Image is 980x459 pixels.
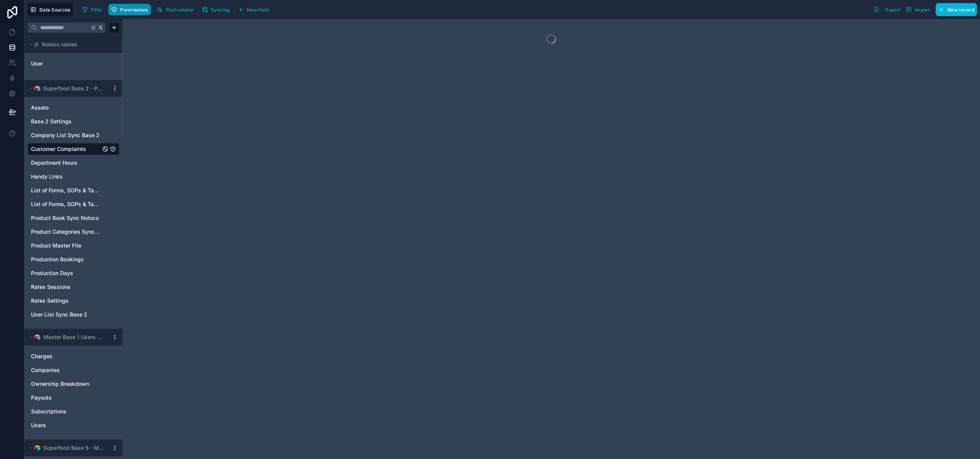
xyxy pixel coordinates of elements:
span: Filter [91,7,103,13]
span: Product Master File [31,242,81,249]
a: Assets [31,104,101,111]
button: Data Sources [28,3,73,16]
span: Base 2 Settings [31,118,72,125]
span: Production Days [31,269,73,277]
span: K [98,25,104,30]
a: Rates Settings [31,297,101,305]
span: Syncing [211,7,229,13]
a: Base 2 Settings [31,118,101,125]
a: Users [31,421,101,429]
span: Charges [31,352,52,360]
img: Airtable Logo [34,334,40,340]
span: Export [885,7,900,13]
div: Assets [28,102,119,114]
div: Production Days [28,267,119,279]
div: Production Bookings [28,253,119,266]
a: Permissions [108,4,154,15]
button: Airtable LogoSuperfood Base 2 - PMF SOPS Production [28,83,109,94]
div: Base 2 Settings [28,115,119,128]
a: Customer Complaints [31,145,101,153]
div: Payouts [28,392,119,404]
button: Import [903,3,933,16]
div: Ownership Breakdown [28,378,119,390]
span: New record [947,7,974,13]
a: List of Forms, SOPs & Tasks [Versions] [31,200,101,208]
a: Rates Sessions [31,283,101,291]
span: User List Sync Base 2 [31,311,87,318]
div: Company List Sync Base 2 [28,129,119,141]
span: Company List Sync Base 2 [31,131,100,139]
span: Rates Settings [31,297,69,305]
a: List of Forms, SOPs & Tasks [Master] [31,187,101,194]
a: Syncing [199,4,235,15]
a: Product Master File [31,242,101,249]
span: Permissions [120,7,148,13]
a: User List Sync Base 2 [31,311,101,318]
button: Filter [79,4,106,15]
div: Department Hours [28,157,119,169]
div: List of Forms, SOPs & Tasks [Master] [28,184,119,197]
span: Production Bookings [31,256,84,263]
button: Syncing [199,4,232,15]
div: User [28,57,119,70]
span: New field [247,7,269,13]
span: Find column [166,7,193,13]
button: Noloco tables [28,39,115,50]
div: Charges [28,350,119,362]
div: List of Forms, SOPs & Tasks [Versions] [28,198,119,210]
a: User [31,60,93,67]
span: Noloco tables [42,41,77,48]
span: Department Hours [31,159,77,167]
a: Handy Links [31,173,101,180]
div: Customer Complaints [28,143,119,155]
button: Permissions [108,4,150,15]
div: Product Categories Sync Noloco [28,226,119,238]
a: Department Hours [31,159,101,167]
img: Airtable Logo [34,445,40,451]
a: Subscriptions [31,408,101,415]
div: Product Master File [28,239,119,252]
button: New field [235,4,271,15]
a: Ownership Breakdown [31,380,101,388]
div: Product Book Sync Noloco [28,212,119,224]
a: New record [933,3,977,16]
div: Rates Sessions [28,281,119,293]
span: Payouts [31,394,52,402]
div: Rates Settings [28,295,119,307]
span: Import [915,7,930,13]
span: Subscriptions [31,408,67,415]
span: Ownership Breakdown [31,380,89,388]
a: Company List Sync Base 2 [31,131,101,139]
div: Handy Links [28,170,119,183]
a: Product Categories Sync Noloco [31,228,101,236]
span: Master Base 1 Users Companies Synced Data [43,333,105,341]
button: Airtable LogoMaster Base 1 Users Companies Synced Data [28,332,109,343]
span: Companies [31,366,60,374]
span: Customer Complaints [31,145,86,153]
button: New record [936,3,977,16]
span: User [31,60,43,67]
span: Handy Links [31,173,63,180]
a: Payouts [31,394,101,402]
img: Airtable Logo [34,85,40,92]
span: Superfood Base 5 - Maintenance Assets [43,444,105,452]
button: Airtable LogoSuperfood Base 5 - Maintenance Assets [28,443,109,453]
span: Users [31,421,46,429]
span: Data Sources [39,7,70,13]
a: Charges [31,352,101,360]
span: Assets [31,104,49,111]
button: Export [871,3,903,16]
div: Users [28,419,119,431]
span: Product Book Sync Noloco [31,214,99,222]
a: Production Bookings [31,256,101,263]
div: Companies [28,364,119,376]
a: Product Book Sync Noloco [31,214,101,222]
div: User List Sync Base 2 [28,308,119,321]
div: Subscriptions [28,405,119,418]
span: Rates Sessions [31,283,70,291]
button: Find column [154,4,196,15]
a: Production Days [31,269,101,277]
